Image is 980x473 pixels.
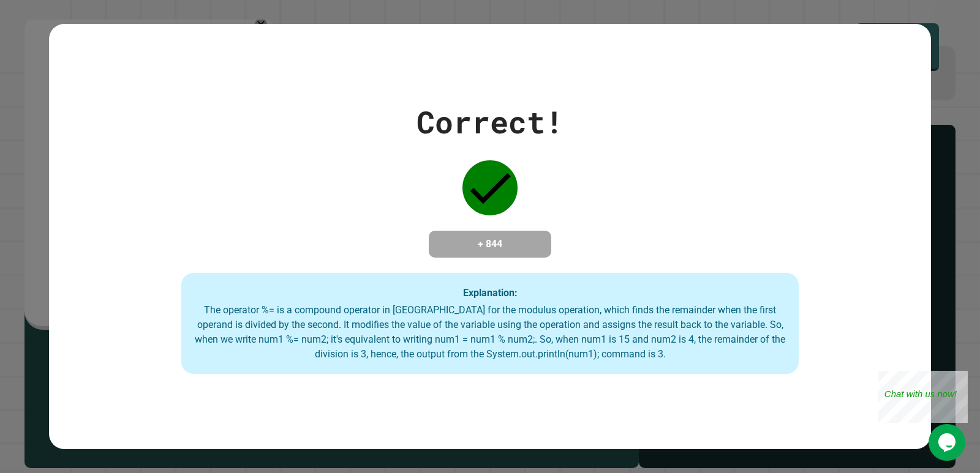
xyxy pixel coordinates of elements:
[463,286,518,298] strong: Explanation:
[878,371,968,423] iframe: chat widget
[194,303,786,362] div: The operator %= is a compound operator in [GEOGRAPHIC_DATA] for the modulus operation, which find...
[417,99,563,145] div: Correct!
[441,237,539,251] h4: + 844
[929,424,968,461] iframe: chat widget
